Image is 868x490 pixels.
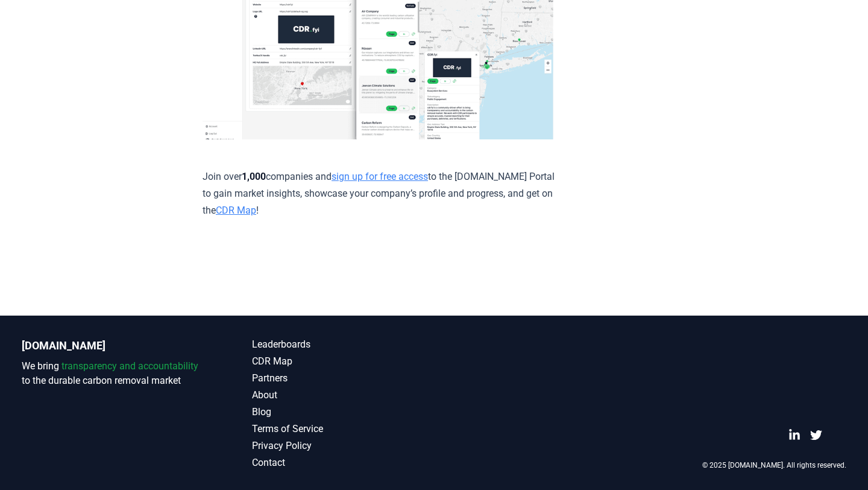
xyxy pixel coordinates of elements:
a: sign up for free access [332,171,428,182]
a: Blog [252,405,434,419]
a: Privacy Policy [252,439,434,453]
a: Contact [252,456,434,470]
a: CDR Map [216,205,256,216]
strong: 1,000 [242,171,266,182]
p: [DOMAIN_NAME] [22,337,204,354]
a: About [252,388,434,402]
a: Terms of Service [252,422,434,436]
a: CDR Map [252,354,434,369]
a: Partners [252,371,434,386]
p: We bring to the durable carbon removal market [22,359,204,388]
p: © 2025 [DOMAIN_NAME]. All rights reserved. [702,460,846,470]
a: Leaderboards [252,337,434,352]
a: Twitter [810,429,822,441]
a: LinkedIn [788,429,800,441]
p: Join over companies and to the [DOMAIN_NAME] Portal to gain market insights, showcase your compan... [203,168,555,219]
span: transparency and accountability [61,360,198,372]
